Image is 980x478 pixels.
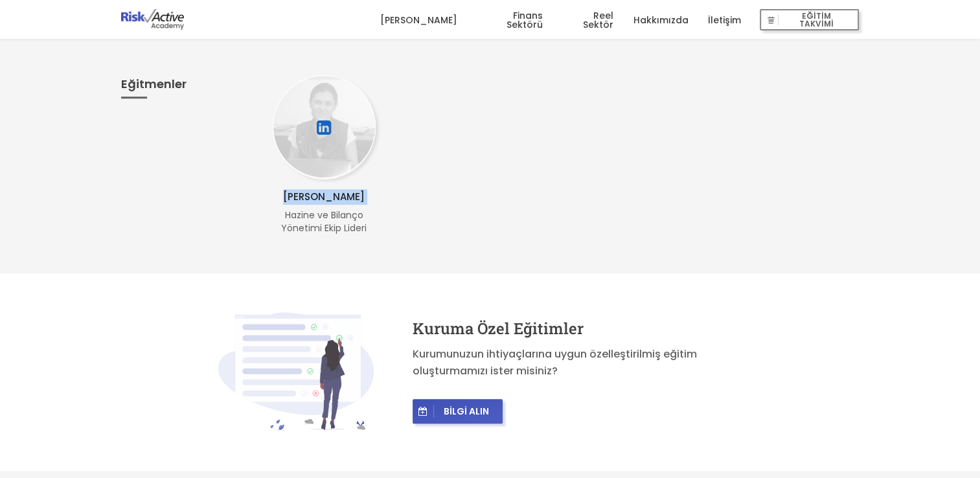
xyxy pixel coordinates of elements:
a: Finans Sektörü [476,1,543,40]
h3: Eğitmenler [121,75,253,98]
img: image-e2207cd27f988e8bbffa0c29bb526c4d.svg [218,312,374,430]
button: BİLGİ ALIN [413,399,503,424]
h4: Kuruma Özel Eğitimler [413,321,762,336]
span: EĞİTİM TAKVİMİ [779,11,854,29]
a: [PERSON_NAME] [380,1,457,40]
p: [PERSON_NAME] [273,189,376,205]
p: Kurumunuzun ihtiyaçlarına uygun özelleştirilmiş eğitim oluşturmamızı ister misiniz? [413,346,762,379]
span: BİLGİ ALIN [434,405,499,417]
button: EĞİTİM TAKVİMİ [760,9,859,31]
img: logo-dark.png [121,9,185,30]
a: EĞİTİM TAKVİMİ [760,1,859,40]
a: İletişim [707,1,740,40]
a: Hakkımızda [633,1,688,40]
a: Reel Sektör [562,1,613,40]
span: Hazine ve Bilanço Yönetimi Ekip Lideri [281,209,367,234]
